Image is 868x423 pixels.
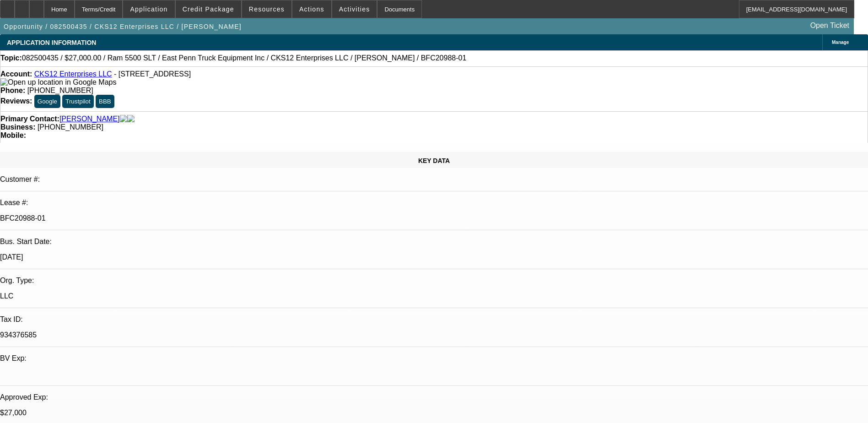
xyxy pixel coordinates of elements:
button: Activities [332,0,377,18]
strong: Topic: [0,54,22,62]
span: [PHONE_NUMBER] [38,123,103,131]
span: Resources [249,5,285,13]
button: Application [123,0,174,18]
strong: Phone: [0,87,25,94]
a: Open Ticket [807,18,853,33]
a: [PERSON_NAME] [59,115,120,123]
span: [PHONE_NUMBER] [27,87,93,94]
strong: Account: [0,70,32,78]
span: Actions [299,5,324,13]
strong: Primary Contact: [0,115,59,123]
button: Credit Package [176,0,241,18]
img: linkedin-icon.png [127,115,135,123]
button: Google [34,95,60,108]
a: View Google Maps [0,78,116,86]
button: Actions [292,0,331,18]
span: Application [130,5,167,13]
span: KEY DATA [418,157,450,164]
span: Activities [339,5,370,13]
button: Trustpilot [62,95,93,108]
span: - [STREET_ADDRESS] [114,70,191,78]
a: CKS12 Enterprises LLC [34,70,112,78]
span: Manage [832,40,849,45]
strong: Reviews: [0,97,32,105]
span: Opportunity / 082500435 / CKS12 Enterprises LLC / [PERSON_NAME] [4,23,242,30]
button: Resources [242,0,291,18]
button: BBB [96,95,114,108]
strong: Mobile: [0,131,26,139]
span: Credit Package [183,5,234,13]
img: Open up location in Google Maps [0,78,116,87]
img: facebook-icon.png [120,115,127,123]
span: APPLICATION INFORMATION [7,39,96,46]
strong: Business: [0,123,35,131]
span: 082500435 / $27,000.00 / Ram 5500 SLT / East Penn Truck Equipment Inc / CKS12 Enterprises LLC / [... [22,54,467,62]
